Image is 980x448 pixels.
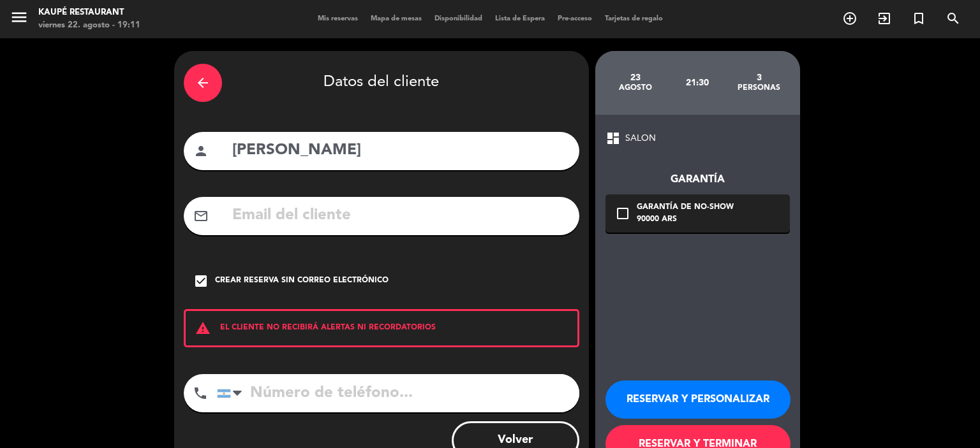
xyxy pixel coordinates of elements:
[551,15,598,22] span: Pre-acceso
[666,61,728,105] div: 21:30
[231,203,570,229] input: Email del cliente
[605,73,667,83] div: 23
[605,131,621,146] span: dashboard
[637,213,734,226] div: 90000 ARS
[428,15,489,22] span: Disponibilidad
[184,61,579,105] div: Datos del cliente
[311,15,364,22] span: Mis reservas
[364,15,428,22] span: Mapa de mesas
[625,131,656,146] span: SALON
[598,15,669,22] span: Tarjetas de regalo
[637,201,734,214] div: Garantía de no-show
[218,375,247,412] div: Argentina: +54
[215,275,389,287] div: Crear reserva sin correo electrónico
[193,273,209,289] i: check_box
[605,380,791,419] button: RESERVAR Y PERSONALIZAR
[10,8,29,31] button: menu
[946,11,961,26] i: search
[217,374,579,412] input: Número de teléfono...
[728,73,790,83] div: 3
[489,15,551,22] span: Lista de Espera
[605,83,667,93] div: agosto
[605,171,790,188] div: Garantía
[193,208,209,224] i: mail_outline
[728,83,790,93] div: personas
[184,309,579,347] div: EL CLIENTE NO RECIBIRÁ ALERTAS NI RECORDATORIOS
[231,138,570,164] input: Nombre del cliente
[615,206,630,221] i: check_box_outline_blank
[10,8,29,27] i: menu
[38,6,140,19] div: Kaupé Restaurant
[911,11,926,26] i: turned_in_not
[877,11,892,26] i: exit_to_app
[195,75,211,90] i: arrow_back
[186,321,220,336] i: warning
[193,386,208,401] i: phone
[842,11,857,26] i: add_circle_outline
[38,19,140,32] div: viernes 22. agosto - 19:11
[193,143,209,159] i: person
